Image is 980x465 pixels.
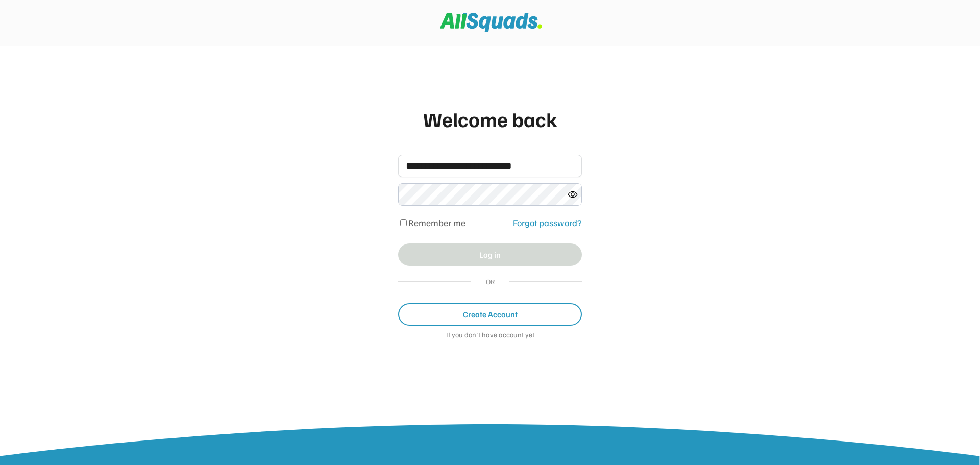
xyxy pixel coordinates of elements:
[398,243,582,266] button: Log in
[513,216,582,230] div: Forgot password?
[408,217,465,228] label: Remember me
[398,303,582,326] button: Create Account
[398,104,582,134] div: Welcome back
[440,13,542,32] img: Squad%20Logo.svg
[398,331,582,341] div: If you don't have account yet
[481,276,499,287] div: OR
